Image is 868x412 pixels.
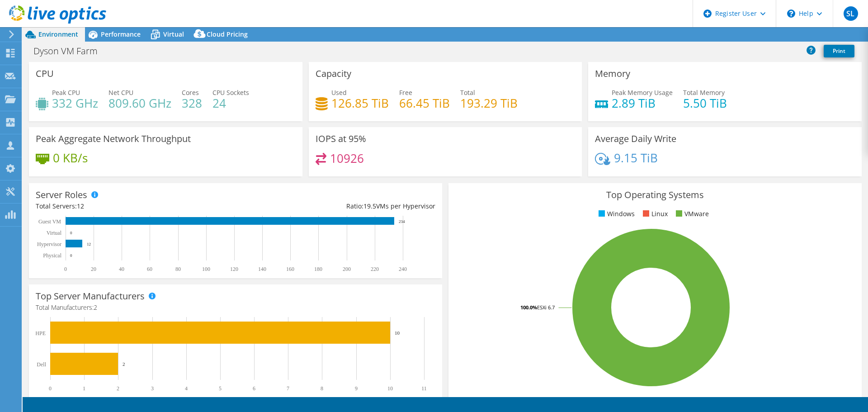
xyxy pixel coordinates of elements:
[343,266,351,272] text: 200
[399,266,407,272] text: 240
[119,266,124,272] text: 40
[395,330,400,336] text: 10
[70,253,72,258] text: 0
[182,88,199,97] span: Cores
[36,134,191,144] h3: Peak Aggregate Network Throughput
[101,30,141,38] span: Performance
[331,98,389,108] h4: 126.85 TiB
[355,385,358,392] text: 9
[64,266,67,272] text: 0
[421,385,427,392] text: 11
[212,98,249,108] h4: 24
[108,88,133,97] span: Net CPU
[674,209,709,219] li: VMware
[824,45,854,57] a: Print
[683,88,725,97] span: Total Memory
[202,266,210,272] text: 100
[596,209,635,219] li: Windows
[83,385,85,392] text: 1
[37,241,61,247] text: Hypervisor
[87,242,91,246] text: 12
[314,266,322,272] text: 180
[595,69,630,79] h3: Memory
[37,361,46,368] text: Dell
[29,46,112,56] h1: Dyson VM Farm
[47,230,62,236] text: Virtual
[219,385,222,392] text: 5
[387,385,393,392] text: 10
[36,303,435,313] h4: Total Manufacturers:
[36,69,54,79] h3: CPU
[363,202,376,210] span: 19.5
[52,98,98,108] h4: 332 GHz
[52,88,80,97] span: Peak CPU
[399,219,405,224] text: 234
[683,98,727,108] h4: 5.50 TiB
[641,209,668,219] li: Linux
[182,98,202,108] h4: 328
[253,385,255,392] text: 6
[787,9,795,18] svg: \n
[108,98,171,108] h4: 809.60 GHz
[53,153,88,163] h4: 0 KB/s
[151,385,154,392] text: 3
[117,385,119,392] text: 2
[399,98,450,108] h4: 66.45 TiB
[43,252,61,259] text: Physical
[175,266,181,272] text: 80
[520,304,537,311] tspan: 100.0%
[38,218,61,225] text: Guest VM
[94,303,97,312] span: 2
[258,266,266,272] text: 140
[460,98,518,108] h4: 193.29 TiB
[399,88,412,97] span: Free
[77,202,84,210] span: 12
[286,266,294,272] text: 160
[236,201,435,211] div: Ratio: VMs per Hypervisor
[35,330,46,336] text: HPE
[123,361,125,367] text: 2
[207,30,248,38] span: Cloud Pricing
[163,30,184,38] span: Virtual
[316,134,366,144] h3: IOPS at 95%
[36,201,236,211] div: Total Servers:
[36,190,87,200] h3: Server Roles
[316,69,351,79] h3: Capacity
[49,385,52,392] text: 0
[230,266,238,272] text: 120
[185,385,188,392] text: 4
[147,266,152,272] text: 60
[371,266,379,272] text: 220
[212,88,249,97] span: CPU Sockets
[612,88,673,97] span: Peak Memory Usage
[91,266,96,272] text: 20
[844,6,858,21] span: SL
[36,291,145,301] h3: Top Server Manufacturers
[537,304,555,311] tspan: ESXi 6.7
[38,30,78,38] span: Environment
[287,385,289,392] text: 7
[614,153,658,163] h4: 9.15 TiB
[595,134,676,144] h3: Average Daily Write
[321,385,323,392] text: 8
[455,190,855,200] h3: Top Operating Systems
[460,88,475,97] span: Total
[330,153,364,163] h4: 10926
[612,98,673,108] h4: 2.89 TiB
[331,88,347,97] span: Used
[70,231,72,235] text: 0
